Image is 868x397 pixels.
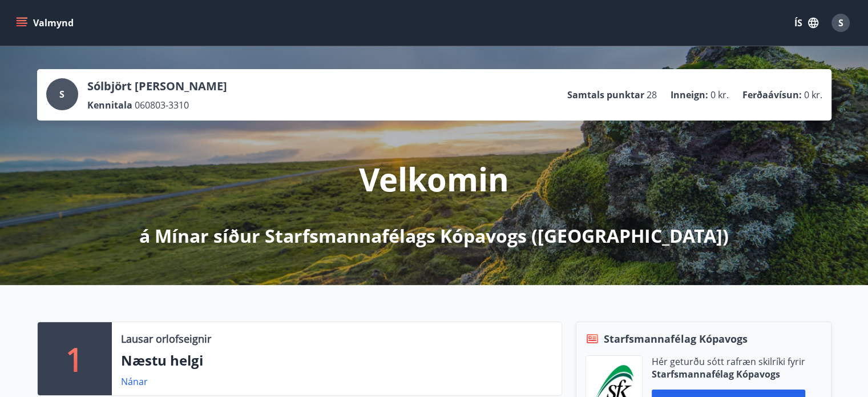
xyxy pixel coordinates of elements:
[59,88,64,101] span: S
[804,89,822,101] span: 0 kr.
[838,17,843,29] span: S
[66,337,84,380] p: 1
[359,157,509,200] p: Velkomin
[604,331,748,346] span: Starfsmannafélag Kópavogs
[139,223,729,248] p: á Mínar síður Starfsmannafélags Kópavogs ([GEOGRAPHIC_DATA])
[121,331,211,346] p: Lausar orlofseignir
[121,351,552,370] p: Næstu helgi
[827,9,854,37] button: S
[87,78,227,94] p: Sólbjört [PERSON_NAME]
[14,13,78,33] button: menu
[710,89,729,101] span: 0 kr.
[742,89,802,101] p: Ferðaávísun :
[567,89,644,101] p: Samtals punktar
[87,99,132,111] p: Kennitala
[652,355,805,368] p: Hér geturðu sótt rafræn skilríki fyrir
[135,99,189,111] span: 060803-3310
[671,89,708,101] p: Inneign :
[788,13,825,33] button: ÍS
[647,89,657,101] span: 28
[652,368,805,380] p: Starfsmannafélag Kópavogs
[121,375,148,388] a: Nánar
